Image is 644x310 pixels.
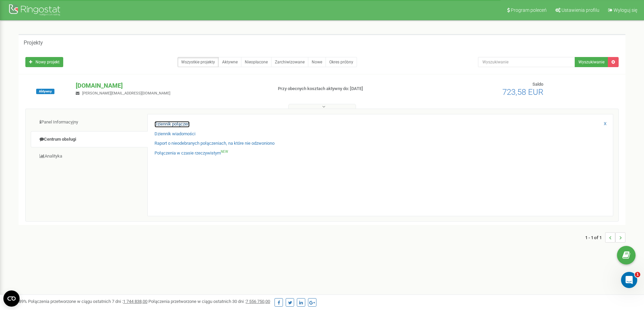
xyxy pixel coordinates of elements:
[31,114,148,131] a: Panel Informacyjny
[562,7,599,13] span: Ustawienia profilu
[123,299,147,304] u: 1 744 838,00
[148,299,270,304] span: Połączenia przetworzone w ciągu ostatnich 30 dni :
[621,272,637,288] iframe: Intercom live chat
[326,57,357,67] a: Okres próbny
[154,121,190,128] a: Dziennik połączeń
[511,7,547,13] span: Program poleceń
[24,40,43,46] h5: Projekty
[82,91,170,95] span: [PERSON_NAME][EMAIL_ADDRESS][DOMAIN_NAME]
[241,57,271,67] a: Nieopłacone
[308,57,326,67] a: Nowe
[31,131,148,148] a: Centrum obsługi
[585,232,605,243] span: 1 - 1 of 1
[28,299,147,304] span: Połączenia przetworzone w ciągu ostatnich 7 dni :
[76,81,267,90] p: [DOMAIN_NAME]
[532,82,543,87] span: Saldo
[3,290,20,307] button: Open CMP widget
[614,7,637,13] span: Wyloguj się
[25,57,63,67] a: Nowy projekt
[154,131,195,137] a: Dziennik wiadomości
[218,57,241,67] a: Aktywne
[278,86,419,92] p: Przy obecnych kosztach aktywny do: [DATE]
[502,87,543,97] span: 723,58 EUR
[154,150,228,157] a: Połączenia w czasie rzeczywistymNEW
[154,140,275,147] a: Raport o nieodebranych połączeniach, na które nie odzwoniono
[221,150,228,153] sup: NEW
[575,57,608,67] button: Wyszukiwanie
[246,299,270,304] u: 7 556 750,00
[635,272,640,277] span: 1
[604,121,606,127] a: X
[478,57,575,67] input: Wyszukiwanie
[36,89,54,94] span: Aktywny
[177,57,219,67] a: Wszystkie projekty
[585,226,625,249] nav: ...
[271,57,308,67] a: Zarchiwizowane
[31,148,148,165] a: Analityka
